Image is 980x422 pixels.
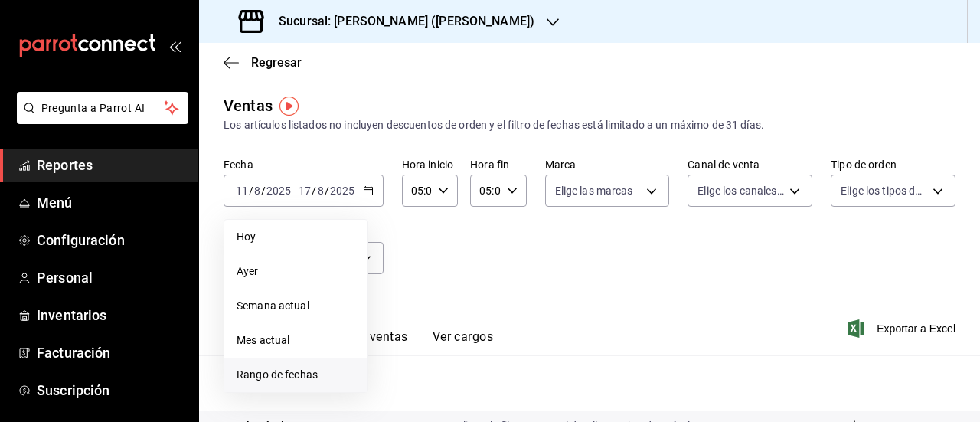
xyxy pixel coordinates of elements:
[329,185,355,197] input: ----
[37,155,186,175] span: Reportes
[37,342,186,363] span: Facturación
[402,159,458,170] label: Hora inicio
[37,230,186,250] span: Configuración
[348,329,408,355] button: Ver ventas
[545,159,670,170] label: Marca
[237,229,355,245] span: Hoy
[37,192,186,213] span: Menú
[168,40,181,52] button: open_drawer_menu
[831,159,955,170] label: Tipo de orden
[37,305,186,325] span: Inventarios
[433,329,494,355] button: Ver cargos
[37,267,186,288] span: Personal
[251,55,302,70] span: Regresar
[253,185,261,197] input: --
[298,185,312,197] input: --
[555,183,633,198] span: Elige las marcas
[224,374,955,392] p: Resumen
[235,185,249,197] input: --
[237,367,355,383] span: Rango de fechas
[37,380,186,401] span: Suscripción
[317,185,325,197] input: --
[17,92,188,124] button: Pregunta a Parrot AI
[279,97,299,116] img: Tooltip marker
[697,183,784,198] span: Elige los canales de venta
[11,111,188,127] a: Pregunta a Parrot AI
[41,100,165,116] span: Pregunta a Parrot AI
[312,185,316,197] span: /
[293,185,296,197] span: -
[261,185,266,197] span: /
[237,332,355,348] span: Mes actual
[237,298,355,314] span: Semana actual
[851,319,955,338] button: Exportar a Excel
[224,117,955,133] div: Los artículos listados no incluyen descuentos de orden y el filtro de fechas está limitado a un m...
[266,12,534,31] h3: Sucursal: [PERSON_NAME] ([PERSON_NAME])
[470,159,526,170] label: Hora fin
[248,329,493,355] div: navigation tabs
[237,263,355,280] span: Ayer
[224,159,384,170] label: Fecha
[325,185,329,197] span: /
[841,183,927,198] span: Elige los tipos de orden
[249,185,253,197] span: /
[688,159,812,170] label: Canal de venta
[266,185,292,197] input: ----
[224,94,273,117] div: Ventas
[224,55,302,70] button: Regresar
